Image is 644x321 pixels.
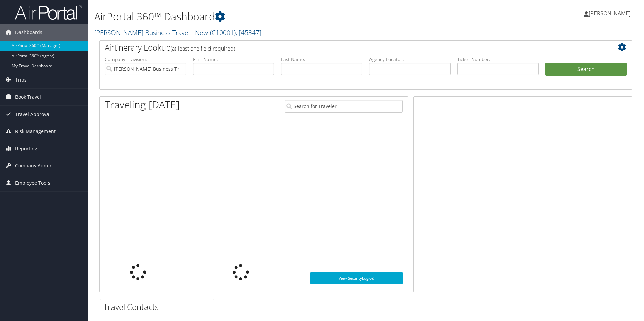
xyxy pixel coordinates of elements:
[105,56,186,63] label: Company - Division:
[281,56,362,63] label: Last Name:
[457,56,539,63] label: Ticket Number:
[584,3,637,24] a: [PERSON_NAME]
[171,45,235,52] span: (at least one field required)
[15,140,37,157] span: Reporting
[15,174,50,191] span: Employee Tools
[105,42,582,53] h2: Airtinerary Lookup
[589,10,631,17] span: [PERSON_NAME]
[15,71,27,88] span: Trips
[15,123,56,140] span: Risk Management
[545,63,627,76] button: Search
[103,301,214,313] h2: Travel Contacts
[193,56,275,63] label: First Name:
[94,28,261,37] a: [PERSON_NAME] Business Travel - New
[105,98,180,112] h1: Traveling [DATE]
[15,4,82,20] img: airportal-logo.png
[15,106,51,123] span: Travel Approval
[369,56,451,63] label: Agency Locator:
[15,89,41,105] span: Book Travel
[210,28,236,37] span: ( C10001 )
[285,100,403,113] input: Search for Traveler
[236,28,261,37] span: , [ 45347 ]
[15,24,42,41] span: Dashboards
[15,157,53,174] span: Company Admin
[94,9,456,24] h1: AirPortal 360™ Dashboard
[310,272,403,284] a: View SecurityLogic®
